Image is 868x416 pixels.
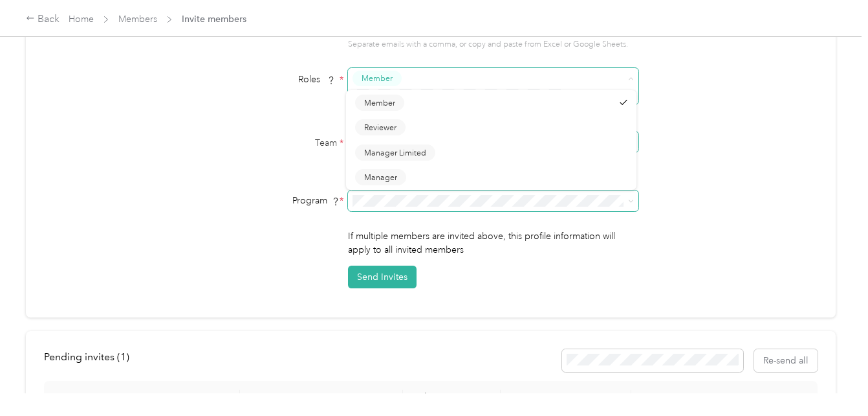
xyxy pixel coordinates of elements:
span: Manager [364,172,397,183]
p: Separate emails with a comma, or copy and paste from Excel or Google Sheets. [348,39,638,51]
th: Team Name [240,381,403,413]
a: Members [118,14,157,25]
th: Program [501,381,631,413]
span: ( 1 ) [117,351,129,363]
th: Name [44,381,240,413]
span: Roles [294,69,340,89]
button: Member [355,95,404,111]
span: Reviewer [364,122,396,133]
span: Invite members [182,12,246,26]
span: Member [362,73,393,84]
label: Team [182,136,343,150]
a: Home [69,14,94,25]
button: Manager Limited [355,144,435,161]
span: Member [364,97,395,108]
span: Pending invites [44,351,129,363]
div: Resend all invitations [562,349,818,372]
button: Reviewer [355,119,406,135]
div: left-menu [44,349,138,372]
button: Member [353,71,402,87]
span: Manager Limited [364,146,426,158]
button: Manager [355,169,406,185]
div: info-bar [44,349,818,372]
iframe: Everlance-gr Chat Button Frame [796,343,868,416]
button: Re-send all [754,349,818,372]
th: Roles [403,381,501,413]
div: Back [26,12,60,27]
div: Program [182,194,343,207]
